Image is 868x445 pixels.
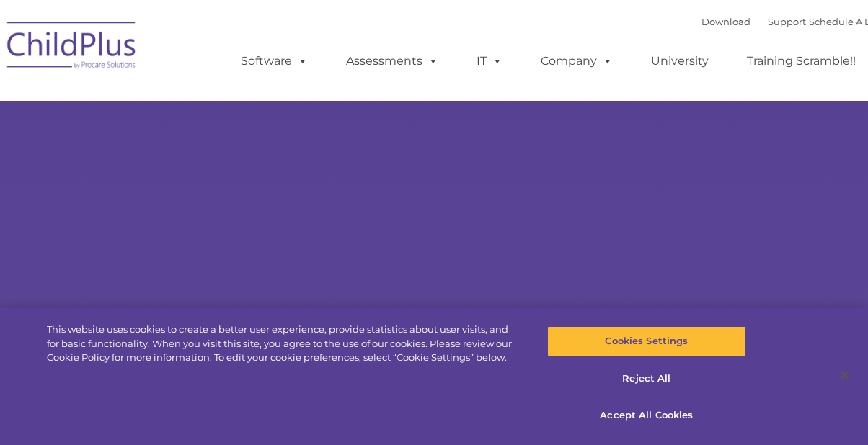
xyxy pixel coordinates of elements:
a: IT [462,47,517,76]
button: Close [829,359,861,391]
a: Support [768,16,806,27]
a: Download [701,16,750,27]
div: This website uses cookies to create a better user experience, provide statistics about user visit... [47,323,521,365]
button: Cookies Settings [547,326,747,356]
a: Company [526,47,627,76]
a: Assessments [332,47,453,76]
a: Software [226,47,322,76]
button: Reject All [547,364,747,394]
a: University [637,47,723,76]
button: Accept All Cookies [547,400,747,431]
